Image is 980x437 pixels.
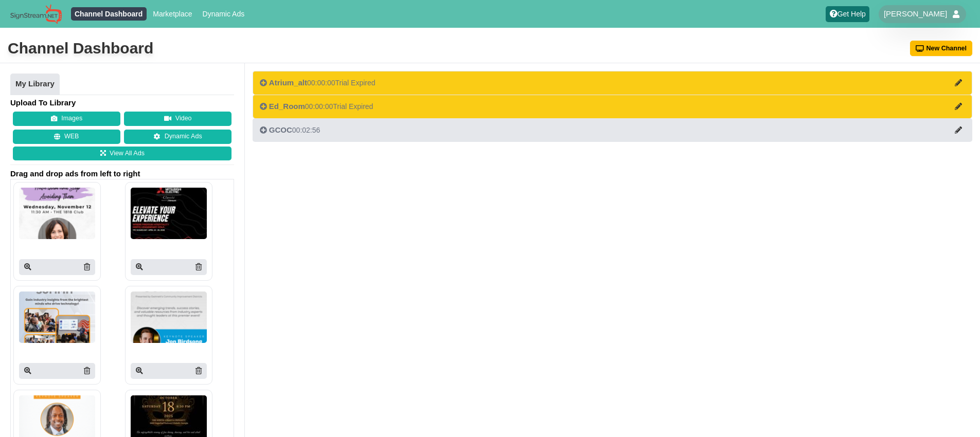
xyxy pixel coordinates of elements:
div: 00:00:00 [260,78,376,88]
img: P250x250 image processing20250917 1593173 19hlrbk [131,292,207,343]
span: Drag and drop ads from left to right [10,169,234,179]
span: Trial Expired [333,102,373,111]
a: My Library [10,74,60,95]
span: Ed_Room [269,102,305,111]
span: [PERSON_NAME] [884,9,947,19]
span: Trial Expired [335,79,376,87]
img: Sign Stream.NET [10,4,62,24]
img: P250x250 image processing20250918 1639111 9uv7bt [19,188,95,239]
img: P250x250 image processing20250917 1593173 1kf4o6v [19,292,95,343]
span: GCOC [269,125,292,134]
button: WEB [13,130,120,144]
button: GCOC00:02:56 [253,118,972,142]
a: Dynamic Ads [124,130,231,144]
a: View All Ads [13,147,231,161]
a: Get Help [826,6,869,22]
button: Atrium_alt00:00:00Trial Expired [253,71,972,95]
a: Marketplace [149,7,196,21]
button: Ed_Room00:00:00Trial Expired [253,95,972,118]
span: Atrium_alt [269,78,307,87]
a: Dynamic Ads [199,7,248,21]
button: Images [13,112,120,126]
div: Channel Dashboard [8,38,153,59]
h4: Upload To Library [10,98,234,108]
button: New Channel [910,41,973,56]
a: Channel Dashboard [71,7,147,21]
div: 00:02:56 [260,125,320,135]
button: Video [124,112,231,126]
img: P250x250 image processing20250918 1639111 yh6qb4 [131,188,207,239]
div: 00:00:00 [260,101,373,112]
